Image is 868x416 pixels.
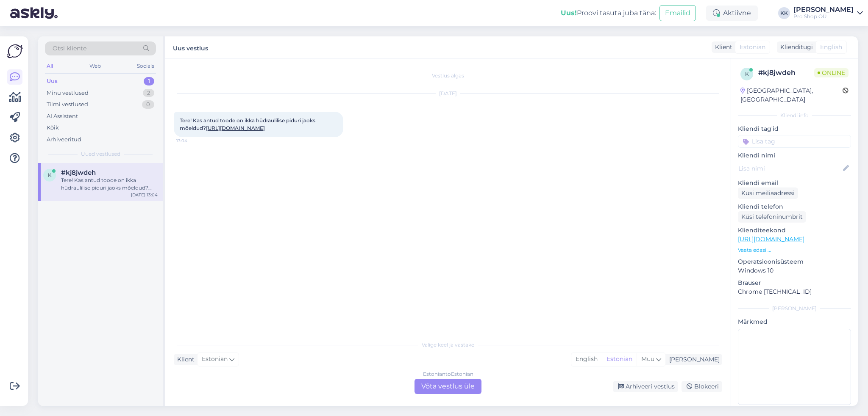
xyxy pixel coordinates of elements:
[47,100,88,109] div: Tiimi vestlused
[135,61,156,72] div: Socials
[47,112,78,121] div: AI Assistent
[571,353,602,366] div: English
[712,43,732,52] div: Klient
[48,172,52,178] span: k
[659,5,696,21] button: Emailid
[81,150,120,158] span: Uued vestlused
[738,317,851,326] p: Märkmed
[814,68,849,77] span: Online
[740,86,843,104] div: [GEOGRAPHIC_DATA], [GEOGRAPHIC_DATA]
[47,89,89,97] div: Minu vestlused
[666,355,720,364] div: [PERSON_NAME]
[144,77,154,85] div: 1
[778,7,790,19] div: KK
[738,266,851,275] p: Windows 10
[176,138,208,144] span: 13:04
[61,176,158,192] div: Tere! Kas antud toode on ikka hüdraulilise piduri jaoks mõeldud? [URL][DOMAIN_NAME]
[613,381,678,392] div: Arhiveeri vestlus
[47,77,58,85] div: Uus
[206,125,265,131] a: [URL][DOMAIN_NAME]
[131,192,158,198] div: [DATE] 13:04
[738,124,851,133] p: Kliendi tag'id
[758,68,814,78] div: # kj8jwdeh
[738,179,851,187] p: Kliendi email
[738,151,851,160] p: Kliendi nimi
[738,112,851,119] div: Kliendi info
[143,89,154,97] div: 2
[180,117,317,131] span: Tere! Kas antud toode on ikka hüdraulilise piduri jaoks mõeldud?
[738,226,851,235] p: Klienditeekond
[423,370,473,378] div: Estonian to Estonian
[738,202,851,211] p: Kliendi telefon
[7,43,23,59] img: Askly Logo
[174,341,722,349] div: Valige keel ja vastake
[88,61,103,72] div: Web
[777,43,813,52] div: Klienditugi
[738,246,851,254] p: Vaata edasi ...
[738,135,851,148] input: Lisa tag
[174,90,722,97] div: [DATE]
[793,6,863,20] a: [PERSON_NAME]Pro Shop OÜ
[820,43,842,52] span: English
[738,187,798,199] div: Küsi meiliaadressi
[561,8,656,18] div: Proovi tasuta juba täna:
[793,6,854,13] div: [PERSON_NAME]
[561,9,577,17] b: Uus!
[793,13,854,20] div: Pro Shop OÜ
[738,287,851,296] p: Chrome [TECHNICAL_ID]
[174,355,195,364] div: Klient
[142,100,154,109] div: 0
[682,381,722,392] div: Blokeeri
[745,71,749,77] span: k
[202,355,228,364] span: Estonian
[706,6,758,21] div: Aktiivne
[738,164,841,173] input: Lisa nimi
[602,353,637,366] div: Estonian
[738,257,851,266] p: Operatsioonisüsteem
[61,169,96,176] span: #kj8jwdeh
[738,235,804,243] a: [URL][DOMAIN_NAME]
[738,305,851,312] div: [PERSON_NAME]
[415,379,481,394] div: Võta vestlus üle
[45,61,55,72] div: All
[173,41,208,53] label: Uus vestlus
[47,135,81,144] div: Arhiveeritud
[641,355,654,363] span: Muu
[47,124,59,132] div: Kõik
[174,72,722,80] div: Vestlus algas
[738,211,806,223] div: Küsi telefoninumbrit
[53,44,86,53] span: Otsi kliente
[738,278,851,287] p: Brauser
[740,43,765,52] span: Estonian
